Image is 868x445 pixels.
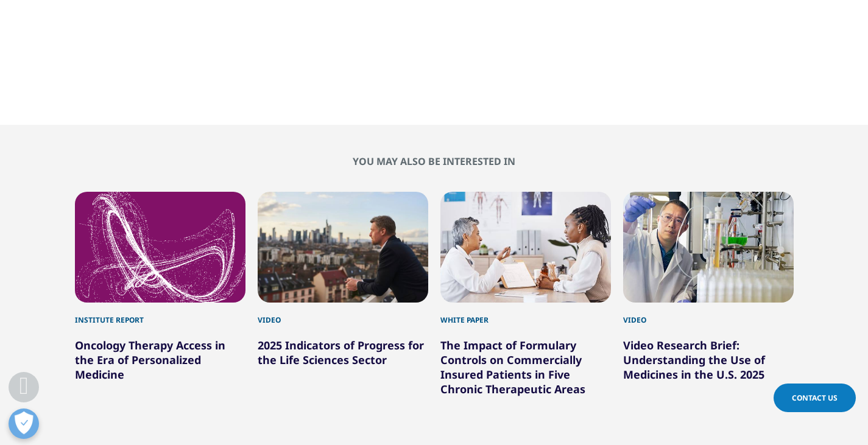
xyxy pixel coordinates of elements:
div: 1 / 6 [75,192,245,396]
a: Oncology Therapy Access in the Era of Personalized Medicine [75,338,225,382]
div: Video [623,303,794,326]
span: Contact Us [792,393,838,403]
a: The Impact of Formulary Controls on Commercially Insured Patients in Five Chronic Therapeutic Areas [440,338,585,396]
div: White Paper [440,303,611,326]
a: Video Research Brief: Understanding the Use of Medicines in the U.S. 2025 [623,338,765,382]
div: 4 / 6 [623,192,794,396]
a: 2025 Indicators of Progress for the Life Sciences Sector [258,338,424,367]
div: Video [258,303,428,326]
div: 2 / 6 [258,192,428,396]
div: Institute Report [75,303,245,326]
div: 3 / 6 [440,192,611,396]
a: Contact Us [774,384,856,412]
button: Open Preferences [9,408,39,439]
